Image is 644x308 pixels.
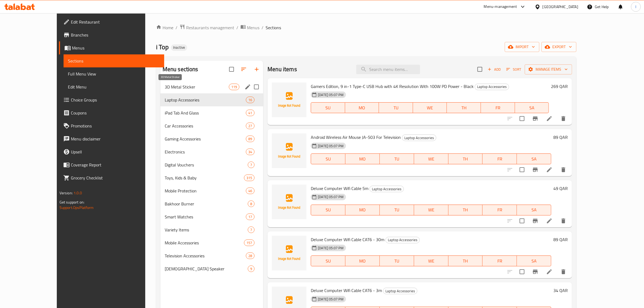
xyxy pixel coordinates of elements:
span: Grocery Checklist [71,175,160,181]
a: Sections [64,54,164,67]
span: Full Menu View [68,71,160,77]
li: / [262,24,263,31]
span: Promotions [71,123,160,129]
span: 16 [246,97,254,103]
span: 17 [246,214,254,219]
span: Digital Vouchers [165,162,248,168]
button: FR [483,205,517,215]
a: Edit Restaurant [59,15,164,28]
div: Laptop Accessories [383,288,417,294]
span: MO [348,257,378,265]
span: 315 [244,175,254,181]
a: Upsell [59,145,164,158]
button: TU [380,153,414,164]
span: WE [415,104,445,112]
span: FR [485,155,515,163]
button: SU [311,255,345,266]
a: Menu disclaimer [59,132,164,145]
span: Edit Restaurant [71,19,160,25]
span: FR [485,206,515,214]
div: items [244,240,255,246]
span: Select to update [516,266,528,277]
span: Menus [247,24,259,31]
span: FR [485,257,515,265]
div: items [246,136,255,142]
span: 157 [244,240,254,245]
button: SU [311,153,345,164]
span: Select to update [516,113,528,124]
div: Inactive [171,44,187,51]
button: SA [517,153,551,164]
span: TH [451,257,481,265]
div: Laptop Accessories [385,237,420,243]
div: Television Accessories28 [160,249,263,262]
a: Support.OpsPlatform [60,204,94,211]
a: Choice Groups [59,93,164,106]
span: WE [416,206,446,214]
button: SU [311,205,345,215]
span: WE [416,257,446,265]
div: Electronics34 [160,145,263,158]
span: TU [382,206,412,214]
span: SU [313,206,343,214]
button: Add section [250,63,263,76]
h6: 269 QAR [551,83,568,90]
span: 7 [248,227,254,232]
span: Deluxe Computer Wifi Cable CAT6 - 30m [311,235,384,244]
div: Bakhoor Burner8 [160,197,263,210]
span: i Top [156,41,169,53]
span: Restaurants management [186,24,234,31]
a: Edit menu item [546,166,553,173]
li: / [176,24,177,31]
span: Manage items [529,66,568,73]
span: TU [382,257,412,265]
button: FR [481,102,515,113]
button: Add [486,65,503,74]
button: SA [515,102,549,113]
span: 34 [246,149,254,155]
span: WE [416,155,446,163]
span: Inactive [171,45,187,50]
div: Toys, Kids & Baby315 [160,171,263,184]
button: Branch-specific-item [529,265,542,278]
a: Menus [59,41,164,54]
span: Gaming Accessories [165,136,246,142]
span: TH [449,104,479,112]
div: Smart Watches17 [160,210,263,223]
div: items [229,84,239,90]
span: SU [313,104,343,112]
button: MO [345,255,380,266]
button: delete [557,265,570,278]
span: Sort items [503,65,525,74]
a: Restaurants management [180,24,234,31]
span: Mobile Protection [165,188,246,194]
span: TH [451,155,481,163]
a: Full Menu View [64,67,164,80]
div: Television Accessories [165,253,246,259]
button: TH [447,102,481,113]
img: Deluxe Computer Wifi Cable 5m [272,185,306,219]
div: [DEMOGRAPHIC_DATA] Speaker9 [160,262,263,275]
button: WE [414,205,448,215]
span: [DATE] 05:07 PM [316,194,346,199]
div: items [246,188,255,194]
span: Mobile Accessories [165,240,244,246]
div: 3D Metal Sticker119edit [160,80,263,93]
img: Deluxe Computer Wifi Cable CAT6 - 30m [272,236,306,270]
span: Gamers Edition, 9 in-1 Type-C USB Hub with 4K Resolution With 100W PD Power - Black [311,82,474,90]
button: SA [517,205,551,215]
span: SU [313,155,343,163]
button: TU [380,255,414,266]
span: [DATE] 05:07 PM [316,143,346,149]
span: Variety Items [165,227,248,233]
button: SU [311,102,345,113]
button: FR [483,255,517,266]
div: items [246,214,255,220]
span: Deluxe Computer Wifi Cable 5m [311,184,368,192]
span: SA [519,257,549,265]
div: items [248,266,255,272]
